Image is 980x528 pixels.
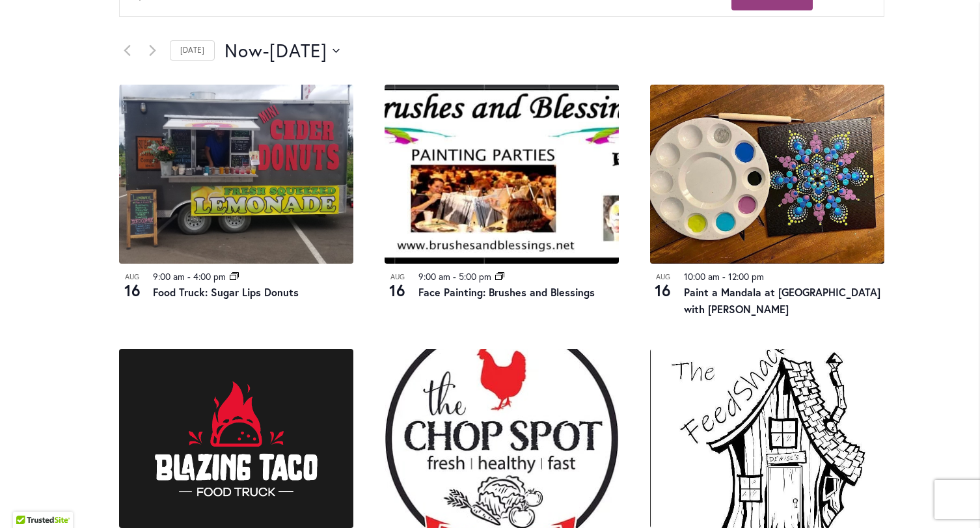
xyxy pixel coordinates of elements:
a: Click to select today's date [170,40,215,61]
span: [DATE] [269,38,327,64]
time: 9:00 am [418,270,450,283]
iframe: Launch Accessibility Center [10,482,46,518]
span: - [263,38,269,64]
span: - [453,270,456,283]
a: Next Events [144,43,160,59]
span: Aug [385,271,411,283]
button: Click to toggle datepicker [225,38,340,64]
span: - [187,270,191,283]
a: Paint a Mandala at [GEOGRAPHIC_DATA] with [PERSON_NAME] [684,285,880,316]
span: 16 [119,279,145,301]
span: Aug [650,271,676,283]
img: Blazing Taco Food Truck [119,349,353,528]
time: 5:00 pm [459,270,491,283]
time: 12:00 pm [728,270,764,283]
span: - [722,270,726,283]
time: 10:00 am [684,270,720,283]
img: THE CHOP SPOT PDX – Food Truck [385,349,619,528]
a: Food Truck: Sugar Lips Donuts [153,285,299,299]
span: Aug [119,271,145,283]
img: Food Truck: Sugar Lips Apple Cider Donuts [119,85,353,264]
a: Face Painting: Brushes and Blessings [418,285,595,299]
span: Now [225,38,263,64]
time: 9:00 am [153,270,185,283]
time: 4:00 pm [193,270,226,283]
img: ba3d5356ef0f62127198c2f819fd5a4f [650,85,884,264]
a: Previous Events [119,43,135,59]
span: 16 [650,279,676,301]
span: 16 [385,279,411,301]
img: Brushes and Blessings – Face Painting [385,85,619,264]
img: The Feedshack [650,349,884,528]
